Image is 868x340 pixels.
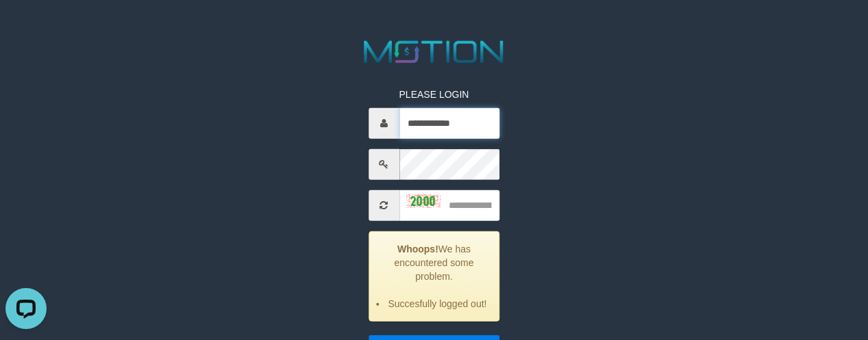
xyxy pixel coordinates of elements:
[358,37,510,67] img: MOTION_logo.png
[397,244,438,254] strong: Whoops!
[5,5,47,47] button: Open LiveChat chat widget
[369,88,499,101] p: PLEASE LOGIN
[406,194,441,208] img: captcha
[369,231,499,322] div: We has encountered some problem.
[386,297,488,311] li: Succesfully logged out!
